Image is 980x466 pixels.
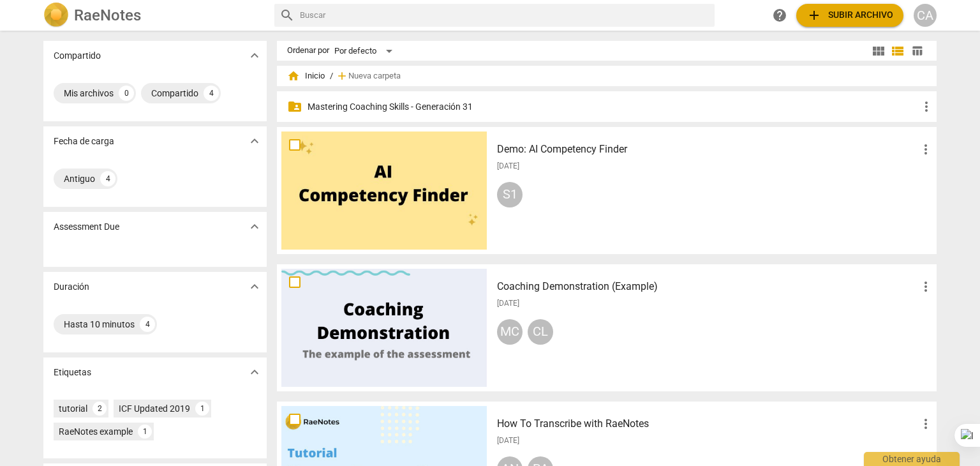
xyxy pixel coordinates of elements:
[245,46,264,65] button: Mostrar más
[334,41,397,61] div: Por defecto
[279,8,295,23] span: search
[247,219,262,234] span: expand_more
[54,280,89,294] p: Duración
[204,86,219,101] div: 4
[287,70,300,82] span: home
[330,71,333,81] span: /
[914,4,937,27] button: CA
[497,298,519,309] span: [DATE]
[918,142,933,157] span: more_vert
[869,41,888,61] button: Cuadrícula
[74,6,141,24] h2: RaeNotes
[336,70,348,82] span: add
[890,43,905,59] span: view_list
[64,87,114,100] div: Mis archivos
[64,318,135,331] div: Hasta 10 minutos
[497,161,519,172] span: [DATE]
[43,3,264,28] a: LogoRaeNotes
[888,41,907,61] button: Lista
[907,41,926,61] button: Tabla
[281,132,932,250] a: Demo: AI Competency Finder[DATE]S1
[287,99,302,114] span: folder_shared
[245,277,264,296] button: Mostrar más
[54,220,119,234] p: Assessment Due
[300,5,709,26] input: Buscar
[54,366,91,379] p: Etiquetas
[497,182,523,207] div: S1
[59,425,133,438] div: RaeNotes example
[918,279,933,294] span: more_vert
[308,100,919,114] p: Mastering Coaching Skills - Generación 31
[64,172,95,185] div: Antiguo
[140,317,155,332] div: 4
[918,416,933,432] span: more_vert
[281,269,932,387] a: Coaching Demonstration (Example)[DATE]MCCL
[871,43,886,59] span: view_module
[528,319,553,345] div: CL
[864,452,960,466] div: Obtener ayuda
[247,48,262,63] span: expand_more
[119,402,190,415] div: ICF Updated 2019
[43,3,69,28] img: Logo
[195,402,209,416] div: 1
[919,99,934,114] span: more_vert
[497,319,523,345] div: MC
[247,279,262,294] span: expand_more
[911,45,923,57] span: table_chart
[245,363,264,382] button: Mostrar más
[768,4,791,27] a: Obtener ayuda
[59,402,87,415] div: tutorial
[497,416,918,432] h3: How To Transcribe with RaeNotes
[247,365,262,380] span: expand_more
[138,425,152,439] div: 1
[247,133,262,149] span: expand_more
[245,217,264,236] button: Mostrar más
[772,8,787,23] span: help
[54,49,101,63] p: Compartido
[93,402,107,416] div: 2
[497,279,918,294] h3: Coaching Demonstration (Example)
[54,135,114,148] p: Fecha de carga
[796,4,903,27] button: Subir
[806,8,822,23] span: add
[497,435,519,446] span: [DATE]
[348,71,401,81] span: Nueva carpeta
[100,171,115,186] div: 4
[287,46,329,56] div: Ordenar por
[119,86,134,101] div: 0
[151,87,198,100] div: Compartido
[497,142,918,157] h3: Demo: AI Competency Finder
[245,132,264,151] button: Mostrar más
[287,70,325,82] span: Inicio
[806,8,893,23] span: Subir archivo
